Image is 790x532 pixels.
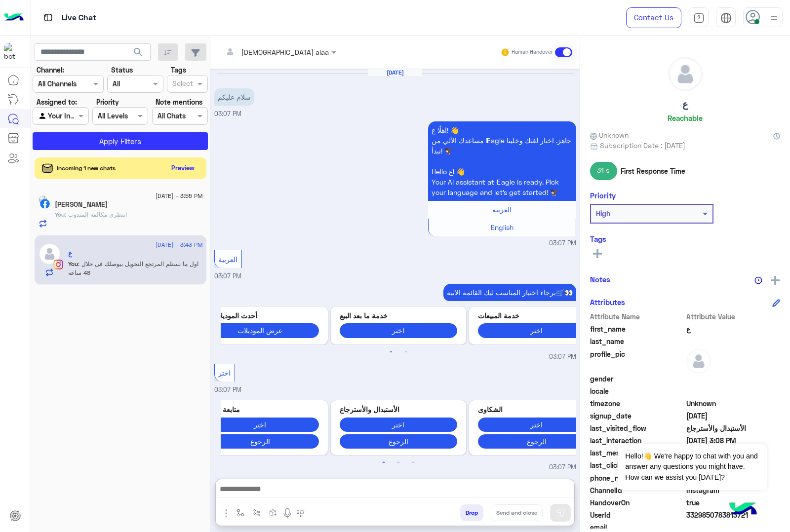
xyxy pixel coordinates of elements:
[269,509,277,517] img: create order
[55,211,65,218] span: You
[590,423,684,433] span: last_visited_flow
[132,46,144,58] span: search
[428,121,576,201] p: 26/8/2025, 3:07 PM
[693,12,705,24] img: tab
[281,507,293,519] img: send voice note
[42,11,54,24] img: tab
[771,276,780,285] img: add
[590,411,684,421] span: signup_date
[214,88,254,106] p: 26/8/2025, 3:07 PM
[720,12,732,24] img: tab
[492,205,512,214] span: العربية
[590,336,684,346] span: last_name
[249,504,265,521] button: Trigger scenario
[96,97,119,107] label: Priority
[689,7,709,28] a: tab
[214,272,241,280] span: 03:07 PM
[62,11,96,25] p: Live Chat
[626,7,681,28] a: Contact Us
[214,110,241,117] span: 03:07 PM
[590,398,684,409] span: timezone
[39,195,47,204] img: picture
[201,434,319,449] button: الرجوع
[590,191,616,200] h6: Priority
[218,369,231,377] span: اختر
[618,444,766,490] span: Hello!👋 We're happy to chat with you and answer any questions you might have. How can we assist y...
[491,504,543,521] button: Send and close
[590,435,684,446] span: last_interaction
[460,504,483,521] button: Drop
[57,164,116,173] span: Incoming 1 new chats
[768,12,780,24] img: profile
[156,97,202,107] label: Note mentions
[201,323,319,338] button: عرض الموديلات
[214,386,241,393] span: 03:07 PM
[478,310,595,321] p: خدمة المبيعات
[220,507,232,519] img: send attachment
[491,223,513,231] span: English
[478,418,595,432] button: اختر
[368,69,422,76] h6: [DATE]
[669,57,702,91] img: defaultAdmin.png
[340,310,457,321] p: خدمة ما بعد البيع
[68,260,78,267] span: You
[686,411,781,421] span: 2025-08-26T12:07:27.018Z
[37,97,77,107] label: Assigned to:
[590,234,780,243] h6: Tags
[590,497,684,508] span: HandoverOn
[4,7,24,28] img: Logo
[156,191,202,200] span: [DATE] - 3:55 PM
[549,463,576,472] span: 03:07 PM
[379,458,389,468] button: 1 of 2
[590,349,684,372] span: profile_pic
[68,260,198,276] span: اول ما نستلم المرتجع التحويل بيوصلك فى خلال 48 ساعه
[156,240,202,249] span: [DATE] - 3:43 PM
[478,323,595,338] button: اختر
[171,65,186,75] label: Tags
[340,323,457,338] button: اختر
[39,243,61,265] img: defaultAdmin.png
[37,65,64,75] label: Channel:
[65,211,127,218] span: انتظرى مكالمه المندوب
[68,249,72,258] h5: ع
[53,260,63,269] img: Instagram
[686,374,781,384] span: null
[340,404,457,415] p: الأستبدال والأسترجاع
[401,347,411,357] button: 2 of 2
[233,504,249,521] button: select flow
[126,43,151,65] button: search
[590,473,684,483] span: phone_number
[686,386,781,396] span: null
[478,404,595,415] p: الشكاوى
[686,324,781,334] span: ع
[253,509,261,517] img: Trigger scenario
[668,114,703,122] h6: Reachable
[726,493,760,527] img: hulul-logo.png
[600,140,685,151] span: Subscription Date : [DATE]
[590,130,629,140] span: Unknown
[686,510,781,520] span: 3329850783813721
[408,458,418,468] button: 3 of 2
[549,352,576,362] span: 03:07 PM
[686,349,711,374] img: defaultAdmin.png
[297,509,305,517] img: make a call
[4,43,22,61] img: 713415422032625
[590,298,625,306] h6: Attributes
[40,199,50,209] img: Facebook
[686,497,781,508] span: true
[171,78,193,91] div: Select
[443,284,576,301] p: 26/8/2025, 3:07 PM
[386,347,396,357] button: 1 of 2
[682,99,688,110] h5: ع
[590,275,610,284] h6: Notes
[549,239,576,248] span: 03:07 PM
[265,504,281,521] button: create order
[590,324,684,334] span: first_name
[237,509,244,517] img: select flow
[754,276,762,284] img: notes
[55,200,108,209] h5: Asmaa Anas
[555,508,565,518] img: send message
[167,161,199,175] button: Preview
[111,65,133,75] label: Status
[590,448,684,458] span: last_message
